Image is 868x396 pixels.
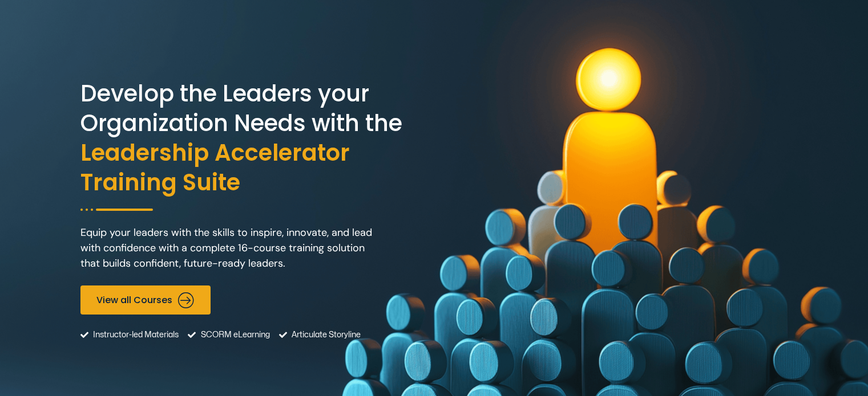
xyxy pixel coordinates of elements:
p: Equip your leaders with the skills to inspire, innovate, and lead with confidence with a complete... [80,225,382,271]
span: SCORM eLearning [198,320,270,349]
span: View all Courses [96,295,172,305]
h2: Develop the Leaders your Organization Needs with the [80,79,431,197]
a: View all Courses [80,285,211,315]
span: Articulate Storyline [289,320,361,349]
span: Instructor-led Materials [90,320,179,349]
span: Leadership Accelerator Training Suite [80,138,431,197]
